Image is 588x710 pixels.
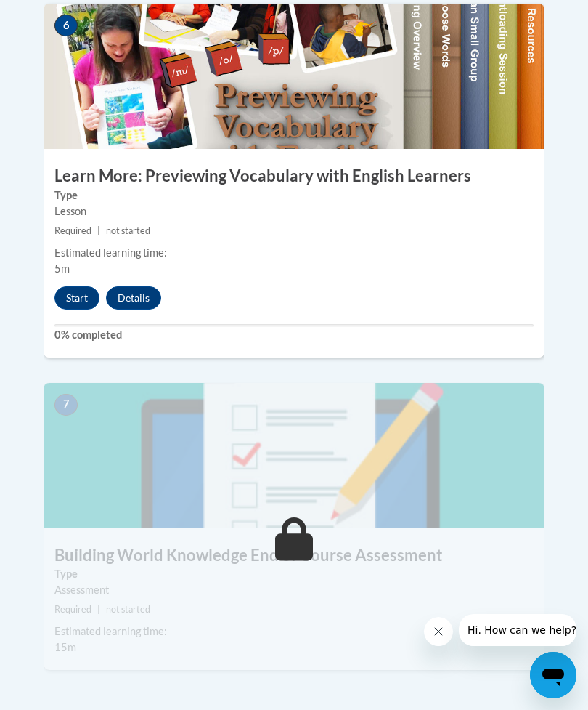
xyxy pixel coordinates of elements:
div: Estimated learning time: [54,245,534,261]
label: Type [54,187,534,203]
span: not started [106,225,150,236]
span: 5m [54,262,70,275]
div: Assessment [54,582,534,598]
iframe: Message from company [459,614,576,646]
label: 0% completed [54,327,534,343]
h3: Building World Knowledge End of Course Assessment [44,544,544,567]
span: 6 [54,15,78,36]
span: Required [54,604,91,615]
span: not started [106,604,150,615]
div: Estimated learning time: [54,624,534,640]
img: Course Image [44,4,544,149]
h3: Learn More: Previewing Vocabulary with English Learners [44,165,544,187]
span: | [97,225,100,236]
button: Start [54,286,99,310]
div: Lesson [54,203,534,219]
iframe: Button to launch messaging window [530,652,576,698]
button: Details [106,286,161,310]
img: Course Image [44,383,544,528]
span: 15m [54,641,76,653]
span: Required [54,225,91,236]
label: Type [54,566,534,582]
iframe: Close message [424,617,453,646]
span: | [97,604,100,615]
span: 7 [54,394,78,416]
